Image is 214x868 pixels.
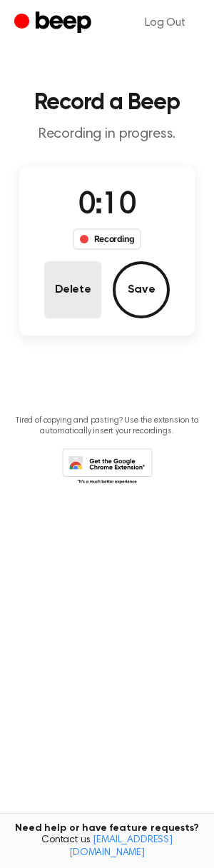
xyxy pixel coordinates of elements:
a: [EMAIL_ADDRESS][DOMAIN_NAME] [69,835,173,858]
p: Tired of copying and pasting? Use the extension to automatically insert your recordings. [11,415,203,437]
a: Beep [14,9,95,37]
span: 0:10 [78,191,136,221]
button: Save Audio Record [113,261,170,318]
p: Recording in progress. [11,126,203,143]
a: Log Out [131,6,200,40]
div: Recording [73,228,142,250]
span: Contact us [9,834,205,859]
button: Delete Audio Record [44,261,101,318]
h1: Record a Beep [11,91,203,114]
